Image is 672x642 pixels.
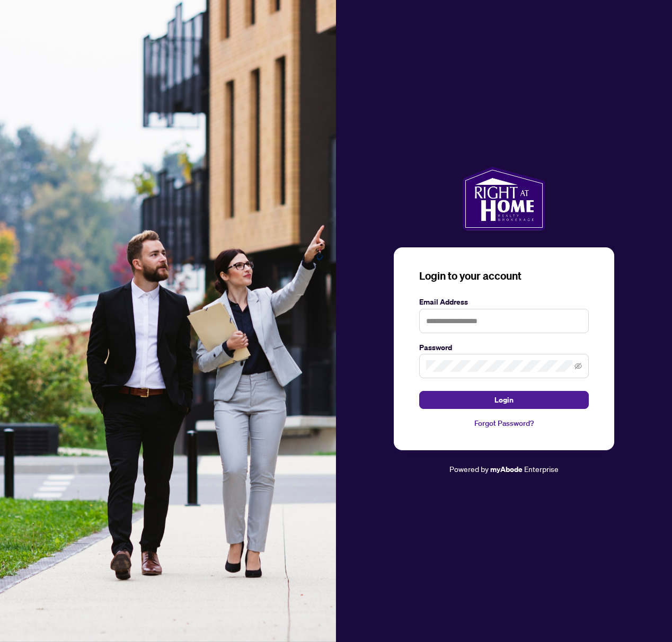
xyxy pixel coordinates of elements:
h3: Login to your account [419,269,589,283]
a: Forgot Password? [419,417,589,429]
button: Login [419,391,589,409]
span: eye-invisible [574,362,582,370]
span: Powered by [449,464,489,474]
span: Login [494,391,514,408]
a: myAbode [490,463,523,475]
label: Email Address [419,296,589,308]
img: ma-logo [463,167,545,230]
label: Password [419,342,589,353]
span: Enterprise [524,464,559,474]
